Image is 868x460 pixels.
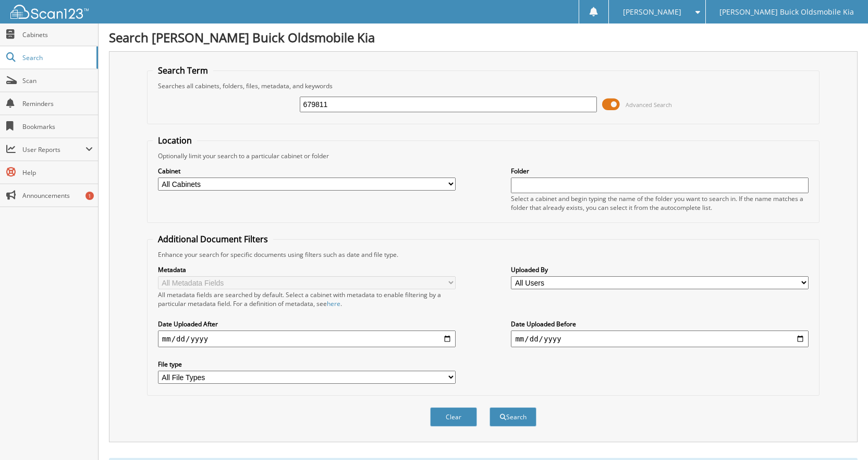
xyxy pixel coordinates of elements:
div: Searches all cabinets, folders, files, metadata, and keywords [153,81,814,90]
label: Cabinet [158,167,456,175]
img: scan123-logo-white.svg [10,5,89,19]
legend: Search Term [153,65,213,76]
label: File type [158,360,456,369]
div: 1 [85,192,94,200]
button: Clear [430,407,477,427]
span: Scan [22,76,93,85]
div: Select a cabinet and begin typing the name of the folder you want to search in. If the name match... [511,194,809,212]
span: Search [22,53,91,62]
span: Help [22,168,93,177]
a: here [327,299,340,308]
button: Search [490,407,536,427]
span: Cabinets [22,30,93,39]
h1: Search [PERSON_NAME] Buick Oldsmobile Kia [109,29,858,46]
span: Advanced Search [626,101,672,109]
label: Metadata [158,265,456,274]
div: All metadata fields are searched by default. Select a cabinet with metadata to enable filtering b... [158,290,456,308]
span: Reminders [22,99,93,108]
span: Bookmarks [22,122,93,131]
label: Folder [511,167,809,175]
span: [PERSON_NAME] Buick Oldsmobile Kia [719,9,854,15]
div: Enhance your search for specific documents using filters such as date and file type. [153,250,814,259]
input: start [158,331,456,347]
legend: Location [153,135,197,146]
input: end [511,331,809,347]
label: Date Uploaded After [158,320,456,328]
span: User Reports [22,145,85,154]
legend: Additional Document Filters [153,233,273,245]
span: [PERSON_NAME] [623,9,681,15]
label: Date Uploaded Before [511,320,809,328]
div: Optionally limit your search to a particular cabinet or folder [153,151,814,160]
label: Uploaded By [511,265,809,274]
span: Announcements [22,191,93,200]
